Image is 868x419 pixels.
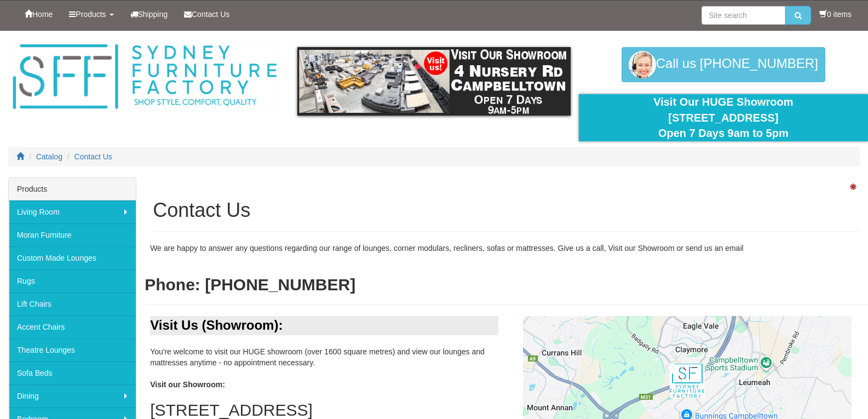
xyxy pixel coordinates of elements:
[9,200,136,223] a: Living Room
[9,246,136,269] a: Custom Made Lounges
[74,152,112,161] a: Contact Us
[122,1,176,28] a: Shipping
[9,223,136,246] a: Moran Furniture
[819,9,852,20] li: 0 items
[9,384,136,407] a: Dining
[9,361,136,384] a: Sofa Beds
[8,42,281,112] img: Sydney Furniture Factory
[138,10,168,19] span: Shipping
[9,178,136,200] div: Products
[145,243,868,254] div: We are happy to answer any questions regarding our range of lounges, corner modulars, recliners, ...
[176,1,238,28] a: Contact Us
[150,401,498,419] h2: [STREET_ADDRESS]
[9,315,136,338] a: Accent Chairs
[16,1,61,28] a: Home
[587,94,860,141] div: Visit Our HUGE Showroom [STREET_ADDRESS] Open 7 Days 9am to 5pm
[9,338,136,361] a: Theatre Lounges
[192,10,229,19] span: Contact Us
[150,316,498,335] div: Visit Us (Showroom):
[9,292,136,315] a: Lift Chairs
[9,269,136,292] a: Rugs
[702,6,785,25] input: Site search
[36,152,62,161] a: Catalog
[61,1,122,28] a: Products
[76,10,106,19] span: Products
[145,275,355,294] b: Phone: [PHONE_NUMBER]
[32,10,53,19] span: Home
[153,199,860,221] h1: Contact Us
[297,47,570,116] img: showroom.gif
